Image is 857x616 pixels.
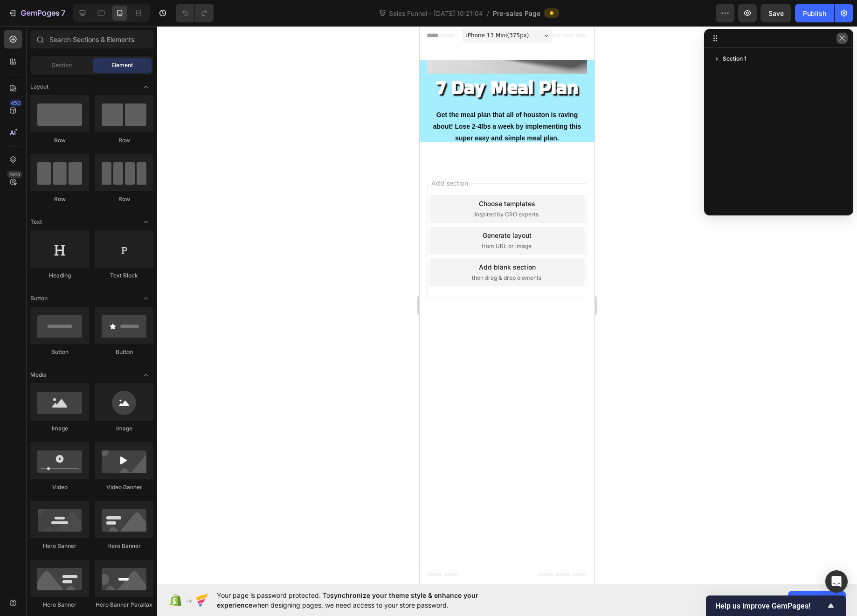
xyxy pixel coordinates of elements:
span: Section 1 [723,54,746,63]
span: Pre-sales Page [493,8,540,18]
span: Toggle open [138,367,153,382]
div: Button [30,348,89,356]
div: Image [95,424,153,433]
button: Save [760,4,791,22]
span: Button [30,294,48,303]
button: Publish [795,4,834,22]
div: Text Block [95,271,153,280]
div: Publish [803,8,826,18]
div: Button [95,348,153,356]
button: Show survey - Help us improve GemPages! [715,600,836,611]
p: 7 [61,7,65,19]
iframe: Design area [420,26,594,584]
div: Open Intercom Messenger [825,570,848,593]
span: Sales Funnel - [DATE] 10:21:04 [387,8,485,18]
span: Help us improve GemPages! [715,602,825,610]
span: synchronize your theme style & enhance your experience [217,591,478,609]
div: Hero Banner [30,542,89,550]
div: Hero Banner Parallax [95,601,153,609]
span: Section [52,61,72,69]
span: Media [30,371,47,379]
span: Element [111,61,133,69]
span: Your page is password protected. To when designing pages, we need access to your store password. [217,590,515,610]
span: / [487,8,489,18]
div: Hero Banner [95,542,153,550]
div: Image [30,424,89,433]
div: Beta [7,171,22,178]
span: Text [30,218,42,226]
input: Search Sections & Elements [30,30,153,48]
span: Toggle open [138,291,153,306]
span: Layout [30,83,48,91]
div: Video Banner [95,483,153,491]
div: Row [30,136,89,145]
button: Allow access [788,591,846,609]
div: Hero Banner [30,601,89,609]
div: Row [95,195,153,203]
div: Row [30,195,89,203]
span: Toggle open [138,79,153,94]
div: Undo/Redo [176,4,214,22]
div: Row [95,136,153,145]
div: 450 [9,99,22,107]
div: Heading [30,271,89,280]
div: Video [30,483,89,491]
span: Toggle open [138,215,153,229]
span: Save [768,9,784,17]
button: 7 [4,4,69,22]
